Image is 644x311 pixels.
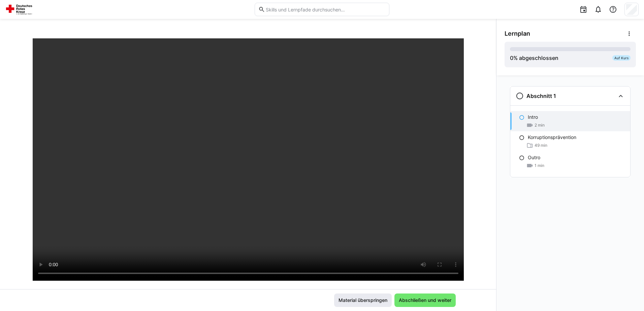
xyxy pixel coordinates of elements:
[398,297,452,304] span: Abschließen und weiter
[505,30,530,37] span: Lernplan
[528,154,540,161] p: Outro
[265,6,386,12] input: Skills und Lernpfade durchsuchen…
[535,123,545,128] span: 2 min
[526,93,556,99] h3: Abschnitt 1
[510,55,513,61] span: 0
[334,293,392,307] button: Material überspringen
[535,143,547,148] span: 49 min
[528,114,538,120] p: Intro
[535,163,544,168] span: 1 min
[528,134,576,141] p: Korruptionsprävention
[612,55,631,61] div: Auf Kurs
[394,293,456,307] button: Abschließen und weiter
[337,297,388,304] span: Material überspringen
[510,54,558,62] div: % abgeschlossen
